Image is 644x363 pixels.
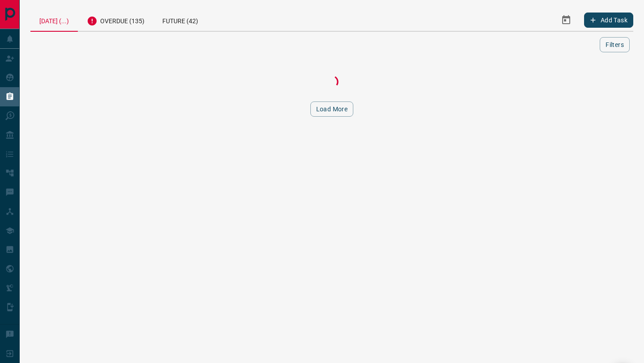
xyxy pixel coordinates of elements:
[555,9,577,31] button: Select Date Range
[584,13,633,28] button: Add Task
[153,9,207,31] div: Future (42)
[310,101,354,117] button: Load More
[600,37,630,52] button: Filters
[287,73,377,91] div: Loading
[78,9,153,31] div: Overdue (135)
[30,9,78,32] div: [DATE] (...)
